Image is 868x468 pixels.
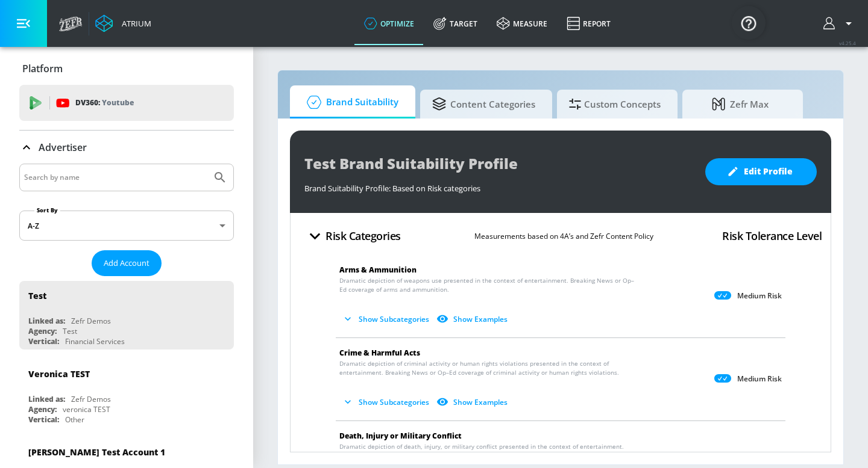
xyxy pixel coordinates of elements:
div: Zefr Demos [71,316,111,326]
a: Target [424,2,487,45]
button: Risk Categories [300,222,406,250]
span: v 4.25.4 [839,40,856,46]
span: Dramatic depiction of weapons use presented in the context of entertainment. Breaking News or Op–... [339,276,635,294]
div: Brand Suitability Profile: Based on Risk categories [304,177,693,194]
p: Platform [22,62,63,75]
div: Linked as: [28,394,65,404]
button: Show Examples [434,392,512,412]
span: Zefr Max [694,90,786,119]
p: Advertiser [39,141,87,154]
span: Content Categories [432,90,535,119]
div: DV360: Youtube [19,85,234,121]
button: Show Subcategories [339,392,434,412]
h4: Risk Tolerance Level [722,227,822,244]
div: Veronica TESTLinked as:Zefr DemosAgency:veronica TESTVertical:Other [19,359,234,428]
div: Test [63,326,77,336]
div: veronica TEST [63,404,110,414]
p: Measurements based on 4A’s and Zefr Content Policy [474,230,653,242]
div: Advertiser [19,131,234,164]
div: Vertical: [28,336,59,346]
button: Add Account [92,250,162,276]
p: DV360: [75,96,134,109]
div: Test [28,290,46,301]
span: Edit Profile [729,164,793,179]
div: Zefr Demos [71,394,111,404]
span: Crime & Harmful Acts [339,348,420,358]
div: [PERSON_NAME] Test Account 1 [28,446,165,458]
button: Edit Profile [705,158,817,185]
a: Atrium [95,14,151,32]
a: measure [487,2,557,45]
button: Show Subcategories [339,309,434,329]
div: Agency: [28,404,57,414]
div: Agency: [28,326,57,336]
span: Arms & Ammunition [339,265,417,275]
span: Add Account [104,256,149,270]
p: Medium Risk [737,374,782,384]
div: Other [65,414,84,425]
span: Dramatic depiction of criminal activity or human rights violations presented in the context of en... [339,359,635,377]
div: Financial Services [65,336,125,346]
a: optimize [354,2,424,45]
span: Custom Concepts [569,90,661,119]
label: Sort By [34,206,60,214]
span: Brand Suitability [302,88,398,117]
div: Atrium [117,18,151,29]
div: TestLinked as:Zefr DemosAgency:TestVertical:Financial Services [19,281,234,349]
h4: Risk Categories [325,227,401,244]
div: Linked as: [28,316,65,326]
p: Youtube [102,96,134,109]
span: Dramatic depiction of death, injury, or military conflict presented in the context of entertainme... [339,442,635,460]
input: Search by name [24,170,207,185]
button: Show Examples [434,309,512,329]
div: Platform [19,52,234,85]
p: Medium Risk [737,291,782,301]
div: Veronica TEST [28,368,90,380]
span: Death, Injury or Military Conflict [339,431,462,441]
div: Vertical: [28,414,59,425]
div: A-Z [19,211,234,241]
button: Open Resource Center [732,6,766,40]
a: Report [557,2,620,45]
